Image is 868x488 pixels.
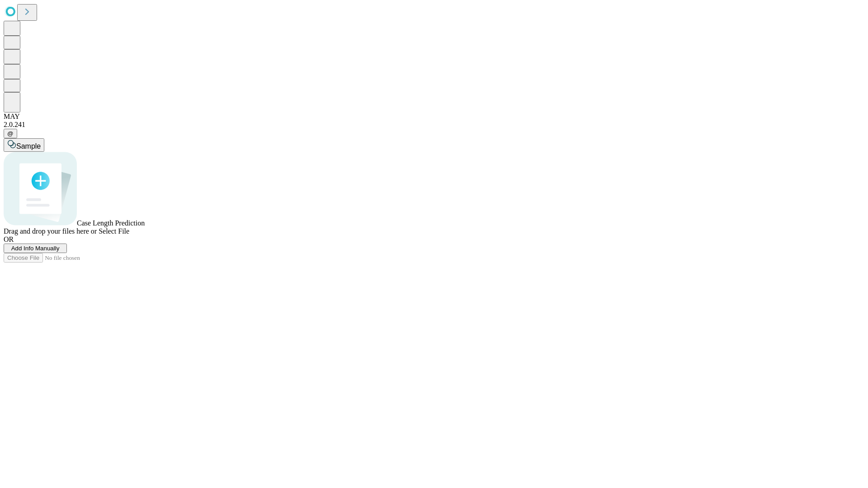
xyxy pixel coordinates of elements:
span: Sample [16,142,41,150]
button: Add Info Manually [4,244,67,253]
span: Drag and drop your files here or [4,227,97,235]
button: @ [4,129,17,138]
span: OR [4,235,14,243]
button: Sample [4,138,44,152]
span: @ [7,130,14,137]
span: Add Info Manually [11,245,60,252]
span: Select File [99,227,129,235]
div: 2.0.241 [4,121,864,129]
span: Case Length Prediction [77,219,145,227]
div: MAY [4,113,864,121]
